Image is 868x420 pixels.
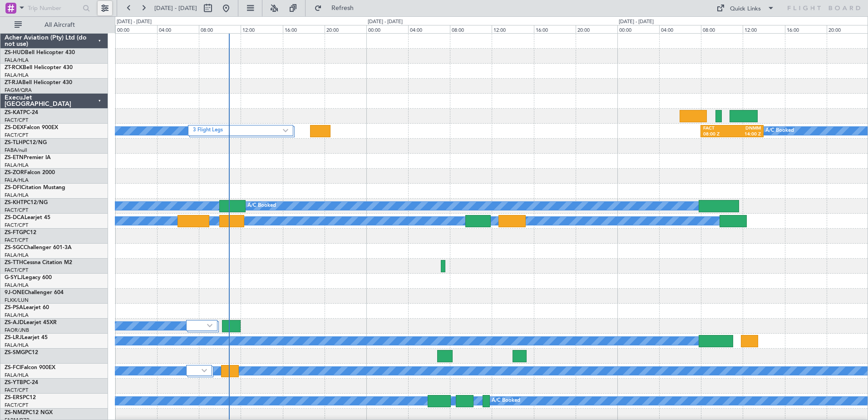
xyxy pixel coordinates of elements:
a: FACT/CPT [5,132,28,139]
div: A/C Booked [247,199,276,213]
div: 12:00 [241,25,282,33]
a: ZS-DCALearjet 45 [5,215,50,220]
span: ZS-ZOR [5,170,24,175]
span: ZS-DFI [5,185,21,190]
a: 9J-ONEChallenger 604 [5,290,64,295]
a: ZS-NMZPC12 NGX [5,410,53,415]
div: 14:00 Z [732,131,761,138]
a: FAOR/JNB [5,327,29,334]
span: G-SYLJ [5,275,23,280]
div: 20:00 [576,25,617,33]
a: FALA/HLA [5,372,29,379]
a: FALA/HLA [5,252,29,259]
span: All Aircraft [24,22,96,28]
a: G-SYLJLegacy 600 [5,275,52,280]
a: FALA/HLA [5,162,29,169]
a: ZS-FTGPC12 [5,230,36,235]
div: 16:00 [785,25,827,33]
span: ZT-RJA [5,80,22,85]
a: FABA/null [5,147,27,154]
span: ZS-FCI [5,365,21,370]
a: FACT/CPT [5,387,28,394]
div: A/C Booked [492,394,520,408]
div: 00:00 [366,25,408,33]
span: ZS-SGC [5,245,24,250]
a: ZS-SGCChallenger 601-3A [5,245,72,250]
span: ZT-RCK [5,65,23,70]
a: FAGM/QRA [5,87,32,94]
span: ZS-DCA [5,215,25,220]
span: ZS-TTH [5,260,23,265]
a: FALA/HLA [5,57,29,64]
a: ZS-AJDLearjet 45XR [5,320,57,325]
a: FACT/CPT [5,237,28,244]
span: ZS-KHT [5,200,24,205]
a: FALA/HLA [5,72,29,79]
a: ZS-TTHCessna Citation M2 [5,260,72,265]
a: FALA/HLA [5,282,29,289]
span: ZS-PSA [5,305,23,310]
a: FALA/HLA [5,342,29,349]
div: [DATE] - [DATE] [619,18,654,26]
a: ZS-SMGPC12 [5,350,38,355]
span: ZS-FTG [5,230,23,235]
div: [DATE] - [DATE] [368,18,403,26]
a: ZS-TLHPC12/NG [5,140,47,145]
div: 16:00 [283,25,325,33]
div: 04:00 [659,25,701,33]
a: FALA/HLA [5,312,29,319]
span: ZS-DEX [5,125,24,130]
a: ZS-LRJLearjet 45 [5,335,48,340]
span: ZS-LRJ [5,335,22,340]
div: 08:00 [199,25,241,33]
a: FLKK/LUN [5,297,29,304]
div: 08:00 [701,25,743,33]
div: FACT [703,125,732,132]
a: ZT-RJABell Helicopter 430 [5,80,72,85]
div: 08:00 [450,25,492,33]
a: ZS-FCIFalcon 900EX [5,365,55,370]
span: ZS-KAT [5,110,23,115]
span: ZS-TLH [5,140,23,145]
div: A/C Booked [765,124,794,138]
span: 9J-ONE [5,290,25,295]
a: ZS-HUDBell Helicopter 430 [5,50,75,55]
button: Quick Links [712,1,779,15]
a: FACT/CPT [5,207,28,214]
div: 20:00 [325,25,366,33]
div: DNMM [732,125,761,132]
img: arrow-gray.svg [283,129,288,132]
span: [DATE] - [DATE] [154,4,197,12]
a: ZS-KHTPC12/NG [5,200,48,205]
span: ZS-HUD [5,50,25,55]
span: ZS-ETN [5,155,24,160]
a: ZS-KATPC-24 [5,110,38,115]
img: arrow-gray.svg [207,324,212,327]
a: ZS-ZORFalcon 2000 [5,170,55,175]
button: Refresh [310,1,365,15]
a: FACT/CPT [5,117,28,124]
a: ZS-DEXFalcon 900EX [5,125,58,130]
a: FALA/HLA [5,192,29,199]
span: ZS-NMZ [5,410,25,415]
span: ZS-AJD [5,320,24,325]
div: 12:00 [743,25,784,33]
div: 00:00 [115,25,157,33]
a: FACT/CPT [5,222,28,229]
div: 12:00 [492,25,533,33]
div: 08:00 Z [703,131,732,138]
span: ZS-SMG [5,350,25,355]
div: Quick Links [730,5,761,14]
span: Refresh [324,5,362,11]
a: ZS-ERSPC12 [5,395,36,400]
div: 00:00 [617,25,659,33]
div: 04:00 [157,25,199,33]
button: All Aircraft [10,18,99,32]
a: FACT/CPT [5,402,28,409]
a: FALA/HLA [5,177,29,184]
span: ZS-ERS [5,395,23,400]
div: 04:00 [408,25,450,33]
label: 3 Flight Legs [193,127,283,135]
input: Trip Number [28,1,80,15]
a: ZT-RCKBell Helicopter 430 [5,65,73,70]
